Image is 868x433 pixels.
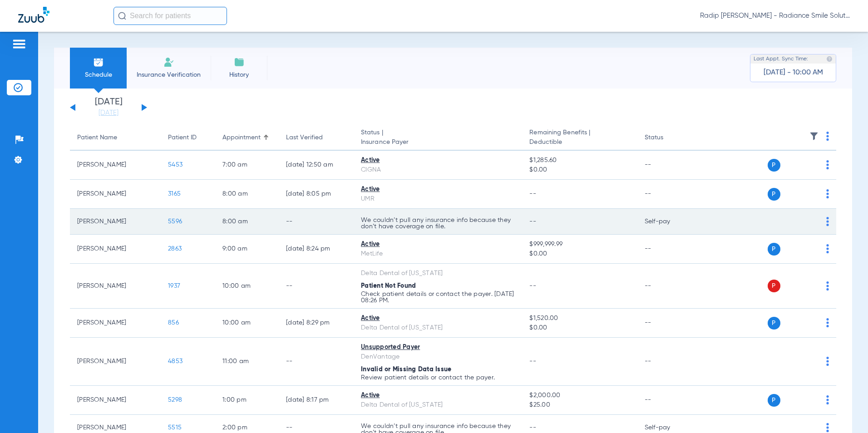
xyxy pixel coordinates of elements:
td: -- [637,180,699,209]
th: Remaining Benefits | [522,125,637,151]
td: [DATE] 8:17 PM [279,386,354,415]
td: Self-pay [637,209,699,235]
div: Active [361,240,515,249]
span: P [768,280,780,292]
span: $1,285.60 [529,156,630,165]
li: [DATE] [81,98,136,118]
span: Last Appt. Sync Time: [754,54,808,64]
span: 5298 [168,397,182,403]
div: CIGNA [361,165,515,175]
td: 8:00 AM [215,180,279,209]
span: -- [529,358,536,364]
div: Last Verified [286,133,323,143]
span: 5515 [168,424,182,431]
img: Search Icon [118,12,126,20]
div: Patient Name [77,133,153,143]
div: Unsupported Payer [361,343,515,352]
img: filter.svg [809,132,819,141]
td: [PERSON_NAME] [70,264,161,309]
th: Status | [354,125,522,151]
span: Patient Not Found [361,283,416,289]
div: Patient ID [168,133,197,143]
span: 856 [168,320,179,326]
td: [PERSON_NAME] [70,180,161,209]
p: Review patient details or contact the payer. [361,374,515,381]
td: -- [637,309,699,338]
td: 11:00 AM [215,338,279,386]
td: [PERSON_NAME] [70,338,161,386]
a: [DATE] [81,108,136,118]
span: $0.00 [529,165,630,175]
div: Patient ID [168,133,208,143]
div: UMR [361,194,515,204]
td: [PERSON_NAME] [70,209,161,235]
img: Schedule [93,57,104,68]
div: Active [361,314,515,323]
td: [PERSON_NAME] [70,151,161,180]
span: 2863 [168,246,182,252]
span: P [768,394,780,407]
span: 4853 [168,358,182,364]
td: [DATE] 8:29 PM [279,309,354,338]
img: Zuub Logo [18,7,49,23]
div: Patient Name [77,133,117,143]
img: Manual Insurance Verification [163,57,174,68]
span: $0.00 [529,323,630,333]
div: DenVantage [361,352,515,362]
div: Delta Dental of [US_STATE] [361,323,515,333]
span: Insurance Verification [133,70,204,79]
td: -- [279,209,354,235]
td: [PERSON_NAME] [70,386,161,415]
span: -- [529,283,536,289]
td: -- [279,338,354,386]
td: -- [637,264,699,309]
div: Appointment [222,133,271,143]
img: group-dot-blue.svg [826,217,829,226]
span: -- [529,424,536,431]
td: 7:00 AM [215,151,279,180]
div: Active [361,156,515,165]
div: Last Verified [286,133,346,143]
img: group-dot-blue.svg [826,281,829,290]
span: -- [529,191,536,197]
span: $999,999.99 [529,240,630,249]
td: 9:00 AM [215,235,279,264]
span: 3165 [168,191,181,197]
td: -- [637,235,699,264]
td: -- [279,264,354,309]
span: 5453 [168,162,182,168]
img: History [234,57,245,68]
span: $1,520.00 [529,314,630,323]
td: 10:00 AM [215,264,279,309]
span: P [768,159,780,172]
img: group-dot-blue.svg [826,357,829,366]
span: $25.00 [529,400,630,410]
img: last sync help info [826,56,833,62]
p: We couldn’t pull any insurance info because they don’t have coverage on file. [361,217,515,230]
img: group-dot-blue.svg [826,244,829,253]
span: Radip [PERSON_NAME] - Radiance Smile Solutions [700,11,850,20]
iframe: Chat Widget [823,389,868,433]
span: P [768,317,780,330]
span: 1937 [168,283,180,289]
img: hamburger-icon [12,39,26,49]
div: Delta Dental of [US_STATE] [361,400,515,410]
td: [DATE] 8:24 PM [279,235,354,264]
span: P [768,188,780,201]
div: Appointment [222,133,261,143]
span: Invalid or Missing Data Issue [361,366,451,373]
span: Schedule [77,70,120,79]
img: group-dot-blue.svg [826,189,829,198]
img: group-dot-blue.svg [826,132,829,141]
td: 1:00 PM [215,386,279,415]
td: 8:00 AM [215,209,279,235]
img: group-dot-blue.svg [826,160,829,169]
span: History [217,70,261,79]
span: [DATE] - 10:00 AM [764,68,823,77]
td: [PERSON_NAME] [70,235,161,264]
div: Active [361,391,515,400]
p: Check patient details or contact the payer. [DATE] 08:26 PM. [361,291,515,304]
div: MetLife [361,249,515,259]
span: 5596 [168,218,182,225]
